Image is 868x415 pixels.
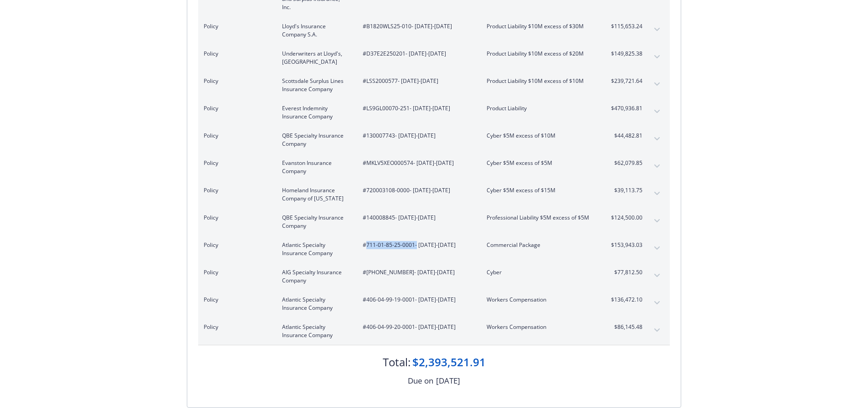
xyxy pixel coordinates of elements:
button: expand content [650,50,664,64]
div: PolicyUnderwriters at Lloyd's, [GEOGRAPHIC_DATA]#D37E2E250201- [DATE]-[DATE]Product Liability $10... [198,44,670,72]
span: Professional Liability $5M excess of $5M [487,214,594,222]
span: Workers Compensation [487,296,594,304]
span: $470,936.81 [608,104,642,113]
span: Cyber [487,268,594,277]
span: $44,482.81 [608,132,642,140]
span: Atlantic Specialty Insurance Company [282,323,348,339]
span: Everest Indemnity Insurance Company [282,104,348,121]
span: Product Liability $10M excess of $10M [487,77,594,85]
span: $62,079.85 [608,159,642,167]
span: Underwriters at Lloyd's, [GEOGRAPHIC_DATA] [282,50,348,66]
span: AIG Specialty Insurance Company [282,268,348,285]
div: PolicyAtlantic Specialty Insurance Company#711-01-85-25-0001- [DATE]-[DATE]Commercial Package$153... [198,236,670,263]
span: #D37E2E250201 - [DATE]-[DATE] [363,50,472,58]
span: Product Liability $10M excess of $30M [487,22,594,31]
span: Cyber $5M excess of $10M [487,132,594,140]
button: expand content [650,268,664,283]
div: PolicyQBE Specialty Insurance Company#140008845- [DATE]-[DATE]Professional Liability $5M excess o... [198,208,670,236]
span: Atlantic Specialty Insurance Company [282,241,348,257]
span: Policy [204,241,267,249]
button: expand content [650,104,664,119]
span: #LS9GL00070-251 - [DATE]-[DATE] [363,104,472,113]
span: #711-01-85-25-0001 - [DATE]-[DATE] [363,241,472,249]
span: $86,145.48 [608,323,642,331]
span: #720003108-0000 - [DATE]-[DATE] [363,186,472,195]
button: expand content [650,323,664,338]
span: Cyber $5M excess of $15M [487,186,594,195]
span: Lloyd's Insurance Company S.A. [282,22,348,39]
div: PolicyScottsdale Surplus Lines Insurance Company#LSS2000577- [DATE]-[DATE]Product Liability $10M ... [198,72,670,99]
button: expand content [650,159,664,174]
span: Policy [204,159,267,167]
span: Workers Compensation [487,323,594,331]
span: Atlantic Specialty Insurance Company [282,296,348,312]
span: Commercial Package [487,241,594,249]
span: $153,943.03 [608,241,642,249]
span: QBE Specialty Insurance Company [282,214,348,230]
button: expand content [650,22,664,37]
span: Product Liability $10M excess of $20M [487,50,594,58]
div: PolicyAIG Specialty Insurance Company#[PHONE_NUMBER]- [DATE]-[DATE]Cyber$77,812.50expand content [198,263,670,290]
span: #406-04-99-20-0001 - [DATE]-[DATE] [363,323,472,331]
span: Scottsdale Surplus Lines Insurance Company [282,77,348,93]
span: Homeland Insurance Company of [US_STATE] [282,186,348,203]
div: Due on [408,375,433,387]
span: #[PHONE_NUMBER] - [DATE]-[DATE] [363,268,472,277]
button: expand content [650,132,664,146]
span: Policy [204,268,267,277]
div: PolicyLloyd's Insurance Company S.A.#B1820WLS25-010- [DATE]-[DATE]Product Liability $10M excess o... [198,17,670,44]
span: $115,653.24 [608,22,642,31]
span: Evanston Insurance Company [282,159,348,175]
span: #LSS2000577 - [DATE]-[DATE] [363,77,472,85]
span: Policy [204,296,267,304]
span: Cyber $5M excess of $5M [487,159,594,167]
span: $136,472.10 [608,296,642,304]
span: $149,825.38 [608,50,642,58]
div: [DATE] [436,375,460,387]
button: expand content [650,77,664,92]
span: Policy [204,50,267,58]
span: $239,721.64 [608,77,642,85]
div: PolicyHomeland Insurance Company of [US_STATE]#720003108-0000- [DATE]-[DATE]Cyber $5M excess of $... [198,181,670,208]
span: Product Liability [487,104,594,113]
div: $2,393,521.91 [412,354,486,370]
div: PolicyEvanston Insurance Company#MKLV5XEO000574- [DATE]-[DATE]Cyber $5M excess of $5M$62,079.85ex... [198,154,670,181]
div: PolicyEverest Indemnity Insurance Company#LS9GL00070-251- [DATE]-[DATE]Product Liability$470,936.... [198,99,670,126]
span: #MKLV5XEO000574 - [DATE]-[DATE] [363,159,472,167]
span: Policy [204,22,267,31]
span: $39,113.75 [608,186,642,195]
span: Policy [204,323,267,331]
span: QBE Specialty Insurance Company [282,132,348,148]
button: expand content [650,214,664,228]
div: PolicyAtlantic Specialty Insurance Company#406-04-99-20-0001- [DATE]-[DATE]Workers Compensation$8... [198,318,670,345]
span: $77,812.50 [608,268,642,277]
span: #406-04-99-19-0001 - [DATE]-[DATE] [363,296,472,304]
span: #130007743 - [DATE]-[DATE] [363,132,472,140]
span: Policy [204,186,267,195]
span: #140008845 - [DATE]-[DATE] [363,214,472,222]
span: Policy [204,214,267,222]
button: expand content [650,296,664,310]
